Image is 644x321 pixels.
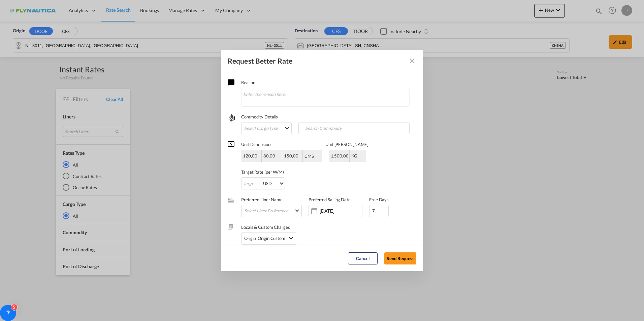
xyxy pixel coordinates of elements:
md-select: Select Liner Preference [244,206,301,215]
button: Close dialog [406,54,419,68]
input: Target Rate [241,178,261,190]
label: Preferred Sailing Date [309,196,362,203]
label: Target Rate [241,169,369,175]
md-icon: assets/icons/custom/ship-fill.svg [228,197,234,204]
md-icon: Close dialog [408,57,416,65]
button: Cancel [348,252,378,264]
input: Detention Days [369,205,389,217]
md-chips-wrap: Chips container with autocompletion. Enter the text area, type text to search, and then use the u... [298,122,410,134]
label: Locals & Custom Charges [241,224,297,230]
label: Preferred Liner Name [241,196,302,203]
md-dialog: Request Better Rate ... [221,50,423,271]
md-icon: icon-chevron-down [287,234,295,242]
div: 1.500,00 [329,150,349,162]
md-select: Select Cargo type [241,122,292,134]
button: Send Request [384,252,416,264]
label: Free Days [369,196,389,203]
label: Unit Dimensions [241,141,322,148]
input: Enter date [320,208,362,214]
div: 120,00 [241,150,261,162]
span: (per W/M) [264,169,284,175]
div: CMS [304,153,314,159]
label: Unit [PERSON_NAME]. [325,141,369,148]
div: Origin Origin Customicon-chevron-down [241,233,297,245]
div: Origin Origin Custom [244,233,285,243]
div: USD [263,181,272,186]
div: KG [351,153,358,158]
div: 150,00 [282,150,302,162]
div: 80,00 [262,150,282,162]
div: Request Better Rate [228,57,292,65]
label: Commodity Details [241,113,416,120]
input: Search Commodity [300,123,367,134]
label: Reason [241,79,416,86]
